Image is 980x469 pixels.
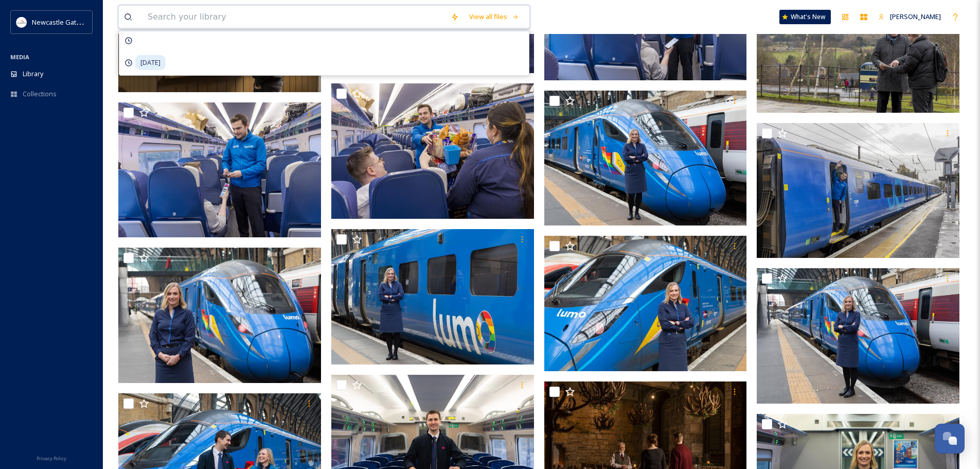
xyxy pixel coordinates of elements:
[544,236,747,371] img: National Apprenticeship Week at Kings Cross_029-Lumo.jpg
[16,17,27,27] img: DqD9wEUd_400x400.jpg
[464,7,524,27] a: View all files
[331,229,534,364] img: National Apprenticeship Week at Kings Cross_024-Lumo.jpg
[135,55,166,70] span: [DATE]
[118,102,321,238] img: DNEE_Skills and Careers Lumo 004.JPG
[331,83,534,219] img: DNEE_Skills and Careers Lumo 003.JPG
[37,455,66,462] span: Privacy Policy
[32,17,127,27] span: Newcastle Gateshead Initiative
[757,123,959,258] img: DNEE_Skills and Careers Lumo 005.JPG
[142,6,446,28] input: Search your library
[935,424,965,454] button: Open Chat
[23,69,43,79] span: Library
[890,12,941,21] span: [PERSON_NAME]
[23,89,57,99] span: Collections
[544,91,747,226] img: National Apprenticeship Week at Kings Cross_005-Lumo.jpg
[10,53,29,61] span: MEDIA
[873,7,946,27] a: [PERSON_NAME]
[757,268,959,404] img: National Apprenticeship Week at Kings Cross_012-Lumo.jpg
[37,451,66,464] a: Privacy Policy
[118,248,321,383] img: National Apprenticeship Week at Kings Cross_017-Lumo.jpg
[779,10,831,24] a: What's New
